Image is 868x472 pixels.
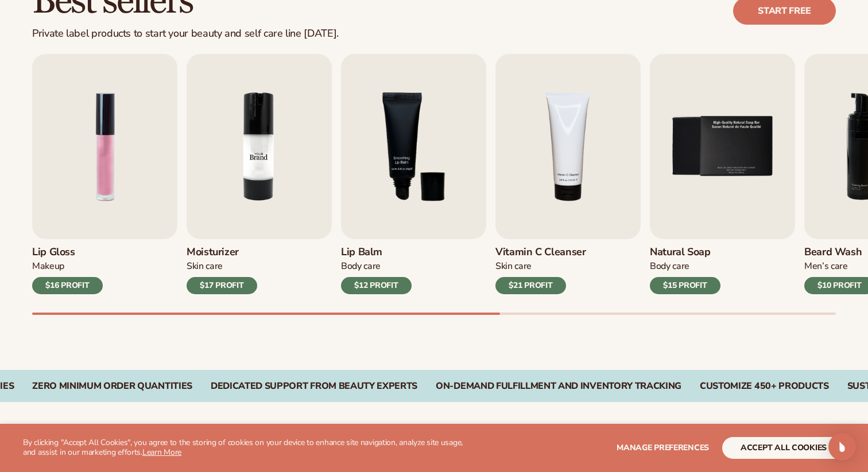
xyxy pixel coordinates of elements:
div: Open Intercom Messenger [828,433,856,461]
button: accept all cookies [722,437,845,459]
a: 3 / 9 [341,54,486,294]
div: Makeup [32,260,103,272]
a: 4 / 9 [495,54,641,294]
h3: Moisturizer [187,246,257,259]
div: Zero Minimum Order QuantitieS [32,381,192,392]
div: Skin Care [187,260,257,272]
div: CUSTOMIZE 450+ PRODUCTS [700,381,829,392]
div: Body Care [650,260,720,272]
h3: Lip Gloss [32,246,103,259]
div: Skin Care [495,260,586,272]
div: $15 PROFIT [650,277,720,294]
div: Body Care [341,260,412,272]
img: Shopify Image 3 [187,54,332,239]
div: On-Demand Fulfillment and Inventory Tracking [436,381,681,392]
div: $21 PROFIT [495,277,566,294]
span: Manage preferences [617,442,709,453]
a: 2 / 9 [187,54,332,294]
h3: Natural Soap [650,246,720,259]
div: Private label products to start your beauty and self care line [DATE]. [32,28,339,40]
button: Manage preferences [617,437,709,459]
div: $17 PROFIT [187,277,257,294]
div: $16 PROFIT [32,277,103,294]
a: 1 / 9 [32,54,177,294]
h3: Lip Balm [341,246,412,259]
p: By clicking "Accept All Cookies", you agree to the storing of cookies on your device to enhance s... [23,438,471,458]
div: $12 PROFIT [341,277,412,294]
a: Learn More [142,447,181,458]
a: 5 / 9 [650,54,795,294]
h3: Vitamin C Cleanser [495,246,586,259]
div: Dedicated Support From Beauty Experts [211,381,417,392]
